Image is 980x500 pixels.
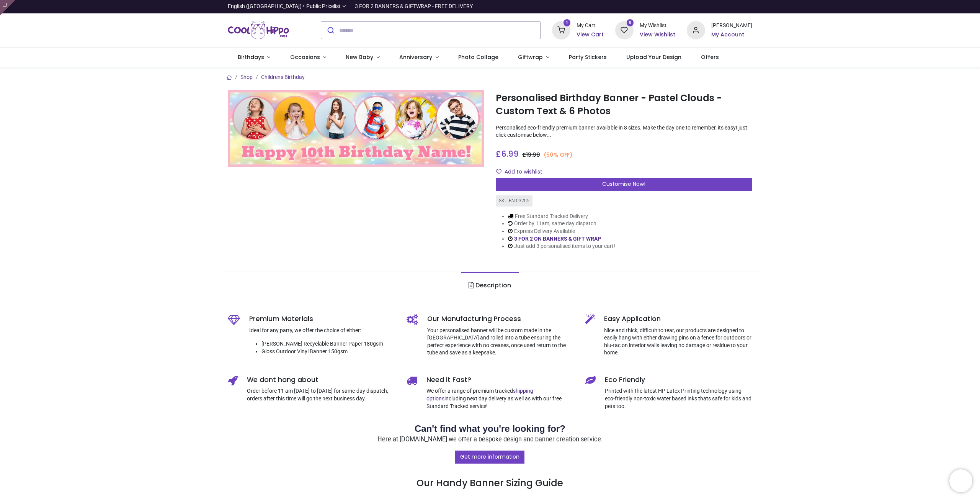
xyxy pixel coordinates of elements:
[711,22,752,30] div: [PERSON_NAME]
[426,387,574,410] p: We offer a range of premium tracked including next day delivery as well as with our free Standard...
[249,314,395,324] h5: Premium Materials
[602,180,645,188] span: Customise Now!
[701,53,719,61] span: Offers
[455,451,524,464] a: Get more information
[604,327,752,357] p: Nice and thick, difficult to tear, our products are designed to easily hang with either drawing p...
[399,53,432,61] span: Anniversary
[604,314,752,324] h5: Easy Application
[563,19,571,26] sup: 1
[238,53,264,61] span: Birthdays
[514,236,601,242] a: 3 FOR 2 ON BANNERS & GIFT WRAP
[496,92,752,118] h1: Personalised Birthday Banner - Pastel Clouds - Custom Text & 6 Photos
[321,22,339,39] button: Submit
[569,53,607,61] span: Party Stickers
[228,48,280,67] a: Birthdays
[228,435,752,444] p: Here at [DOMAIN_NAME] we offer a bespoke design and banner creation service.
[240,74,253,80] a: Shop
[711,31,752,39] a: My Account
[496,148,519,159] span: £
[518,53,543,61] span: Giftwrap
[261,74,305,80] a: Childrens Birthday
[605,387,752,410] p: Printed with the latest HP Latex Printing technology using eco-friendly non-toxic water based ink...
[389,48,448,67] a: Anniversary
[458,53,498,61] span: Photo Collage
[290,53,320,61] span: Occasions
[228,450,752,490] h3: Our Handy Banner Sizing Guide
[627,19,634,26] sup: 0
[496,195,532,207] div: SKU: BN-03205
[544,151,573,159] small: (50% OFF)
[508,228,615,235] li: Express Delivery Available
[427,314,574,324] h5: Our Manufacturing Process
[261,340,395,348] li: [PERSON_NAME] Recyclable Banner Paper 180gsm
[228,20,289,41] a: Logo of Cool Hippo
[640,22,675,30] div: My Wishlist
[427,327,574,357] p: Your personalised banner will be custom made in the [GEOGRAPHIC_DATA] and rolled into a tube ensu...
[496,124,752,139] p: Personalised eco-friendly premium banner available in 8 sizes. Make the day one to remember, its ...
[249,327,395,334] p: Ideal for any party, we offer the choice of either:
[526,151,540,159] span: 13.98
[508,48,559,67] a: Giftwrap
[626,53,681,61] span: Upload Your Design
[552,27,570,33] a: 1
[280,48,336,67] a: Occasions
[577,31,604,39] a: View Cart
[496,166,549,179] button: Add to wishlistAdd to wishlist
[228,422,752,435] h2: Can't find what you're looking for?
[228,3,346,10] a: English ([GEOGRAPHIC_DATA]) •Public Pricelist
[605,375,752,385] h5: Eco Friendly
[522,151,540,159] span: £
[508,213,615,220] li: Free Standard Tracked Delivery
[496,169,501,174] i: Add to wishlist
[501,148,519,159] span: 6.99
[306,3,341,10] span: Public Pricelist
[261,348,395,356] li: Gloss Outdoor Vinyl Banner 150gsm
[461,272,518,299] a: Description
[228,20,289,41] img: Cool Hippo
[591,3,752,10] iframe: Customer reviews powered by Trustpilot
[577,22,604,30] div: My Cart
[508,220,615,228] li: Order by 11am, same day dispatch
[508,243,615,250] li: Just add 3 personalised items to your cart!
[247,375,395,385] h5: We dont hang about
[426,375,574,385] h5: Need it Fast?
[336,48,390,67] a: New Baby
[346,53,373,61] span: New Baby
[247,387,395,402] p: Order before 11 am [DATE] to [DATE] for same-day dispatch, orders after this time will go the nex...
[228,90,484,167] img: Personalised Birthday Banner - Pastel Clouds - Custom Text & 6 Photos
[640,31,675,39] a: View Wishlist
[615,27,634,33] a: 0
[355,3,473,10] div: 3 FOR 2 BANNERS & GIFTWRAP - FREE DELIVERY
[949,469,972,492] iframe: Brevo live chat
